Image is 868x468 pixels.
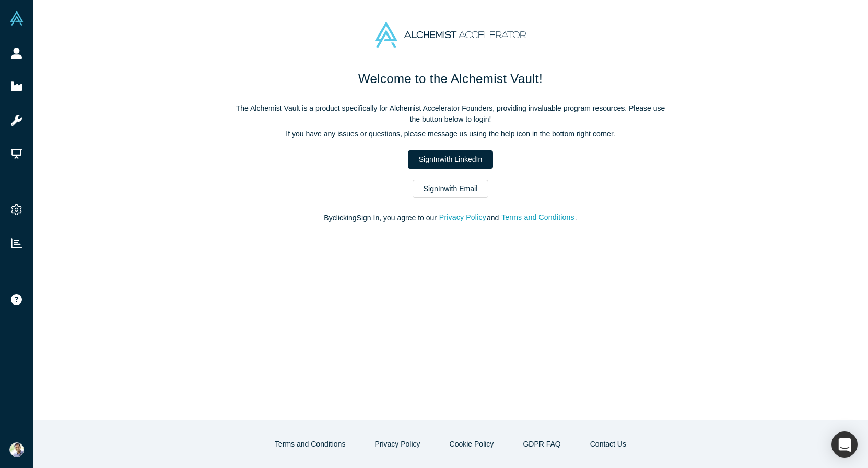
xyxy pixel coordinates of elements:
a: SignInwith LinkedIn [408,150,493,169]
h1: Welcome to the Alchemist Vault! [231,69,670,88]
button: Privacy Policy [363,435,431,453]
p: The Alchemist Vault is a product specifically for Alchemist Accelerator Founders, providing inval... [231,103,670,125]
button: Privacy Policy [439,212,487,224]
img: Alchemist Vault Logo [9,11,24,26]
button: Terms and Conditions [264,435,356,453]
a: SignInwith Email [413,180,489,198]
img: Alchemist Accelerator Logo [375,22,525,48]
p: By clicking Sign In , you agree to our and . [231,213,670,224]
a: GDPR FAQ [512,435,571,453]
button: Contact Us [579,435,637,453]
button: Terms and Conditions [501,212,575,224]
button: Cookie Policy [439,435,505,453]
p: If you have any issues or questions, please message us using the help icon in the bottom right co... [231,128,670,139]
img: Ravi Belani's Account [9,442,24,457]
